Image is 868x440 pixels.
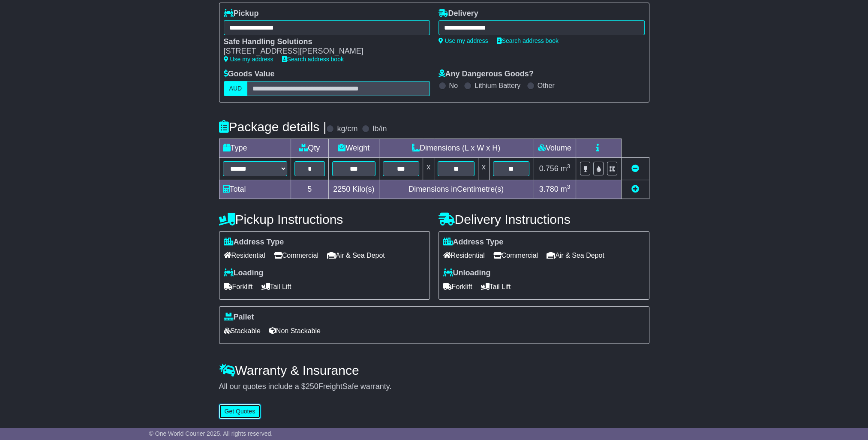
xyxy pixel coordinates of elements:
[539,185,559,193] span: 3.780
[219,120,327,134] h4: Package details |
[423,157,434,180] td: x
[439,69,534,79] label: Any Dangerous Goods?
[274,249,318,262] span: Commercial
[306,382,318,391] span: 250
[443,268,491,278] label: Unloading
[219,180,291,199] td: Total
[224,9,259,18] label: Pickup
[224,313,254,322] label: Pallet
[493,249,538,262] span: Commercial
[219,404,261,419] button: Get Quotes
[337,124,357,134] label: kg/cm
[224,280,253,293] span: Forklift
[224,81,248,96] label: AUD
[219,212,430,226] h4: Pickup Instructions
[219,382,649,392] div: All our quotes include a $ FreightSafe warranty.
[567,163,571,169] sup: 3
[224,37,421,47] div: Safe Handling Solutions
[291,180,328,199] td: 5
[328,139,379,157] td: Weight
[149,430,273,437] span: © One World Courier 2025. All rights reserved.
[224,249,265,262] span: Residential
[475,81,520,90] label: Lithium Battery
[224,69,275,79] label: Goods Value
[533,139,576,157] td: Volume
[219,139,291,157] td: Type
[478,157,489,180] td: x
[567,184,571,190] sup: 3
[261,280,291,293] span: Tail Lift
[631,185,639,193] a: Add new item
[282,56,344,63] a: Search address book
[439,212,649,226] h4: Delivery Instructions
[224,47,421,56] div: [STREET_ADDRESS][PERSON_NAME]
[443,238,504,247] label: Address Type
[224,324,261,338] span: Stackable
[379,180,533,199] td: Dimensions in Centimetre(s)
[449,81,458,90] label: No
[538,81,555,90] label: Other
[561,164,571,173] span: m
[328,180,379,199] td: Kilo(s)
[333,185,350,193] span: 2250
[224,56,273,63] a: Use my address
[443,249,485,262] span: Residential
[224,268,264,278] label: Loading
[481,280,511,293] span: Tail Lift
[539,164,559,173] span: 0.756
[439,9,478,18] label: Delivery
[439,37,488,44] a: Use my address
[379,139,533,157] td: Dimensions (L x W x H)
[547,249,604,262] span: Air & Sea Depot
[269,324,321,338] span: Non Stackable
[327,249,385,262] span: Air & Sea Depot
[631,164,639,173] a: Remove this item
[219,363,649,377] h4: Warranty & Insurance
[291,139,328,157] td: Qty
[372,124,387,134] label: lb/in
[443,280,472,293] span: Forklift
[224,238,284,247] label: Address Type
[561,185,571,193] span: m
[497,37,559,44] a: Search address book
